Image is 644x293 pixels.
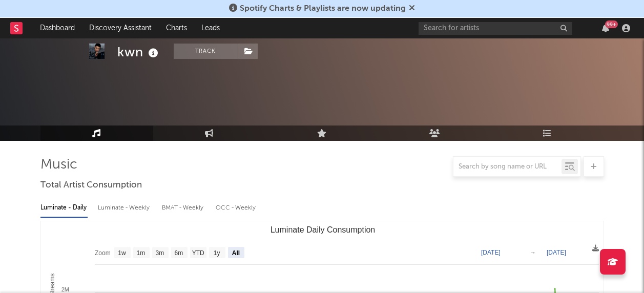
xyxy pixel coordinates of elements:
text: 2M [61,286,69,292]
button: Track [174,44,238,59]
a: Dashboard [33,18,82,38]
span: Total Artist Consumption [40,179,142,192]
text: [DATE] [481,249,501,256]
text: → [530,249,536,256]
input: Search for artists [419,22,572,35]
span: Spotify Charts & Playlists are now updating [240,5,406,13]
div: Luminate - Weekly [98,199,152,217]
text: 1m [136,249,145,257]
div: 99 + [605,20,618,28]
div: kwn [117,44,161,60]
text: [DATE] [547,249,566,256]
div: OCC - Weekly [216,199,257,217]
input: Search by song name or URL [453,163,562,171]
div: Luminate - Daily [40,199,88,217]
span: Dismiss [409,5,415,13]
text: 1w [118,249,126,257]
text: YTD [192,249,204,257]
button: 99+ [602,24,609,32]
a: Charts [159,18,194,38]
text: Luminate Daily Consumption [270,225,375,234]
text: 1y [213,249,220,257]
text: All [232,249,239,257]
a: Discovery Assistant [82,18,159,38]
div: BMAT - Weekly [162,199,205,217]
a: Leads [194,18,227,38]
text: 3m [155,249,164,257]
text: Zoom [95,249,111,257]
text: 6m [174,249,183,257]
